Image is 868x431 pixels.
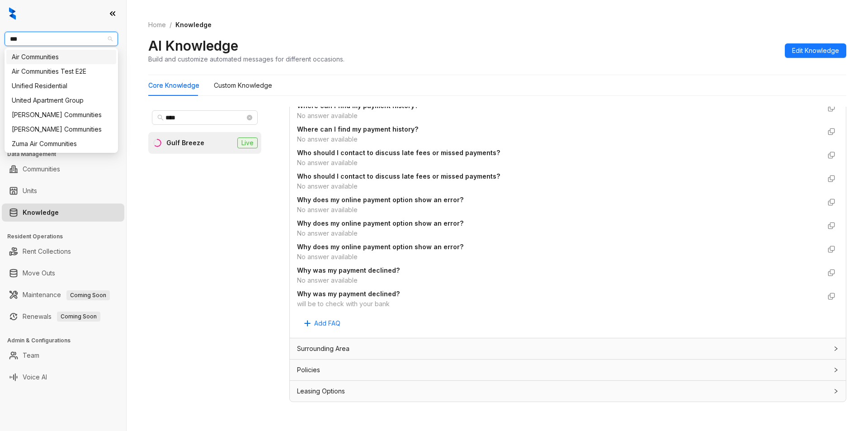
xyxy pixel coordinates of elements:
div: Villa Serena Communities [6,122,116,137]
div: Unified Residential [6,79,116,93]
div: Villa Serena Communities [6,108,116,122]
div: Unified Residential [12,81,111,91]
div: United Apartment Group [12,95,111,105]
div: Air Communities Test E2E [6,64,116,79]
div: Air Communities Test E2E [12,66,111,76]
div: Air Communities [6,50,116,64]
div: [PERSON_NAME] Communities [12,110,111,120]
div: Zuma Air Communities [6,137,116,151]
div: [PERSON_NAME] Communities [12,124,111,134]
div: United Apartment Group [6,93,116,108]
div: Air Communities [12,52,111,62]
div: Zuma Air Communities [12,139,111,149]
